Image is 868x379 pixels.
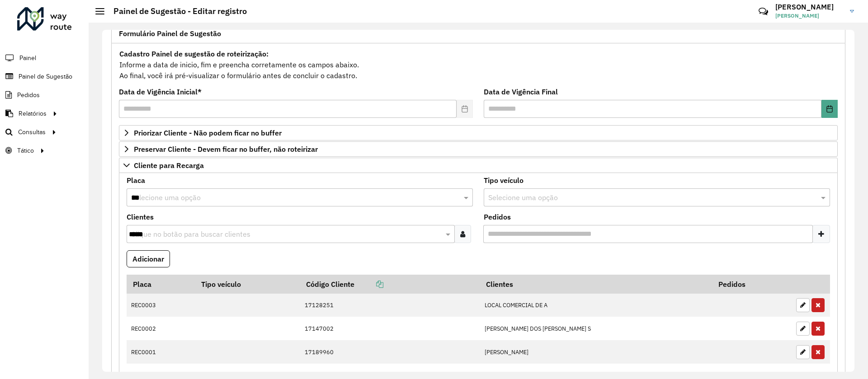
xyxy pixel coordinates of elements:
td: REC0002 [127,317,195,340]
span: [PERSON_NAME] [775,12,843,20]
label: Data de Vigência Inicial [119,86,202,97]
th: Placa [127,275,195,294]
td: [PERSON_NAME] DOS [PERSON_NAME] S [480,317,712,340]
h3: [PERSON_NAME] [775,3,843,11]
td: REC0001 [127,340,195,364]
td: 17147002 [300,317,480,340]
a: Copiar [354,280,383,289]
span: Preservar Cliente - Devem ficar no buffer, não roteirizar [134,145,318,153]
th: Tipo veículo [195,275,300,294]
th: Código Cliente [300,275,480,294]
label: Tipo veículo [484,175,524,186]
span: Formulário Painel de Sugestão [119,30,221,37]
label: Pedidos [484,211,511,222]
th: Clientes [480,275,712,294]
span: Cliente para Recarga [134,162,204,169]
label: Data de Vigência Final [484,86,558,97]
a: Cliente para Recarga [119,158,838,173]
td: REC0003 [127,294,195,317]
button: Choose Date [821,100,838,118]
label: Placa [127,175,145,186]
strong: Cadastro Painel de sugestão de roteirização: [119,49,269,58]
span: Consultas [18,127,46,137]
span: Painel [19,53,36,63]
span: Tático [17,146,34,155]
th: Pedidos [712,275,791,294]
span: Pedidos [17,90,40,100]
td: 17189960 [300,340,480,364]
div: Informe a data de inicio, fim e preencha corretamente os campos abaixo. Ao final, você irá pré-vi... [119,48,838,81]
label: Clientes [127,211,154,222]
a: Contato Rápido [754,2,773,21]
td: 17128251 [300,294,480,317]
span: Priorizar Cliente - Não podem ficar no buffer [134,129,282,136]
td: LOCAL COMERCIAL DE A [480,294,712,317]
a: Priorizar Cliente - Não podem ficar no buffer [119,125,838,140]
span: Relatórios [19,109,47,118]
button: Adicionar [127,250,170,267]
td: [PERSON_NAME] [480,340,712,364]
h2: Painel de Sugestão - Editar registro [104,6,247,16]
a: Preservar Cliente - Devem ficar no buffer, não roteirizar [119,141,838,157]
span: Painel de Sugestão [19,72,72,81]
